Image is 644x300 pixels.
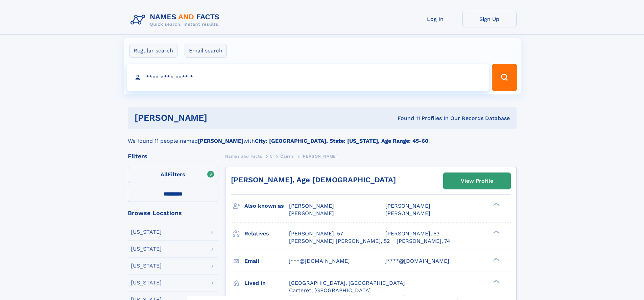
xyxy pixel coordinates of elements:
[408,11,462,27] a: Log In
[131,229,162,235] div: [US_STATE]
[280,154,294,159] span: Cairns
[385,210,430,216] span: [PERSON_NAME]
[231,176,396,184] a: [PERSON_NAME], Age [DEMOGRAPHIC_DATA]
[462,11,517,27] a: Sign Up
[492,202,500,207] div: ❯
[128,153,218,159] div: Filters
[289,258,350,264] span: j***@[DOMAIN_NAME]
[289,237,390,245] a: [PERSON_NAME] [PERSON_NAME], 52
[289,280,405,286] span: [GEOGRAPHIC_DATA], [GEOGRAPHIC_DATA]
[244,255,289,267] h3: Email
[270,152,273,160] a: C
[302,154,338,159] span: [PERSON_NAME]
[492,279,500,283] div: ❯
[128,167,218,183] label: Filters
[161,171,168,178] span: All
[128,129,517,145] div: We found 11 people named with .
[244,228,289,239] h3: Relatives
[385,230,439,237] a: [PERSON_NAME], 53
[128,11,225,29] img: Logo Names and Facts
[131,280,162,285] div: [US_STATE]
[492,230,500,234] div: ❯
[397,237,450,245] a: [PERSON_NAME], 74
[385,203,430,209] span: [PERSON_NAME]
[302,115,510,122] div: Found 11 Profiles In Our Records Database
[289,287,371,294] span: Carteret, [GEOGRAPHIC_DATA]
[128,210,218,216] div: Browse Locations
[244,277,289,289] h3: Lived in
[131,246,162,252] div: [US_STATE]
[492,64,517,91] button: Search Button
[135,114,303,122] h1: [PERSON_NAME]
[444,173,510,189] a: View Profile
[461,173,493,189] div: View Profile
[289,210,334,216] span: [PERSON_NAME]
[289,230,343,237] a: [PERSON_NAME], 57
[185,44,227,58] label: Email search
[129,44,177,58] label: Regular search
[244,200,289,212] h3: Also known as
[131,263,162,269] div: [US_STATE]
[255,138,428,144] b: City: [GEOGRAPHIC_DATA], State: [US_STATE], Age Range: 45-60
[198,138,243,144] b: [PERSON_NAME]
[492,257,500,261] div: ❯
[127,64,489,91] input: search input
[225,152,262,160] a: Names and Facts
[289,203,334,209] span: [PERSON_NAME]
[270,154,273,159] span: C
[280,152,294,160] a: Cairns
